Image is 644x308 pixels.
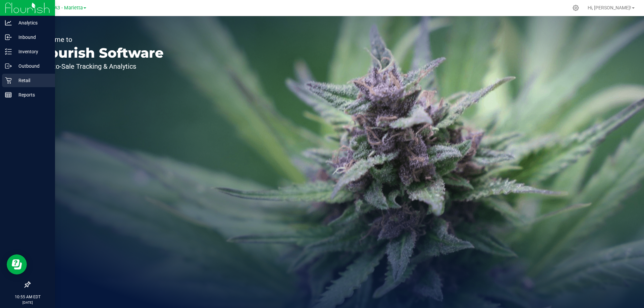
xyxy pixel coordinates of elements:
[572,5,580,11] div: Manage settings
[12,48,52,56] p: Inventory
[12,33,52,41] p: Inbound
[12,76,52,84] p: Retail
[7,254,27,274] iframe: Resource center
[5,77,12,84] inline-svg: Retail
[12,19,52,27] p: Analytics
[36,36,164,43] p: Welcome to
[5,91,12,98] inline-svg: Reports
[36,63,164,70] p: Seed-to-Sale Tracking & Analytics
[588,5,631,10] span: Hi, [PERSON_NAME]!
[12,91,52,99] p: Reports
[3,294,52,300] p: 10:55 AM EDT
[51,5,83,11] span: GA3 - Marietta
[5,48,12,55] inline-svg: Inventory
[5,34,12,41] inline-svg: Inbound
[5,19,12,26] inline-svg: Analytics
[36,46,164,60] p: Flourish Software
[5,63,12,69] inline-svg: Outbound
[12,62,52,70] p: Outbound
[3,300,52,305] p: [DATE]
